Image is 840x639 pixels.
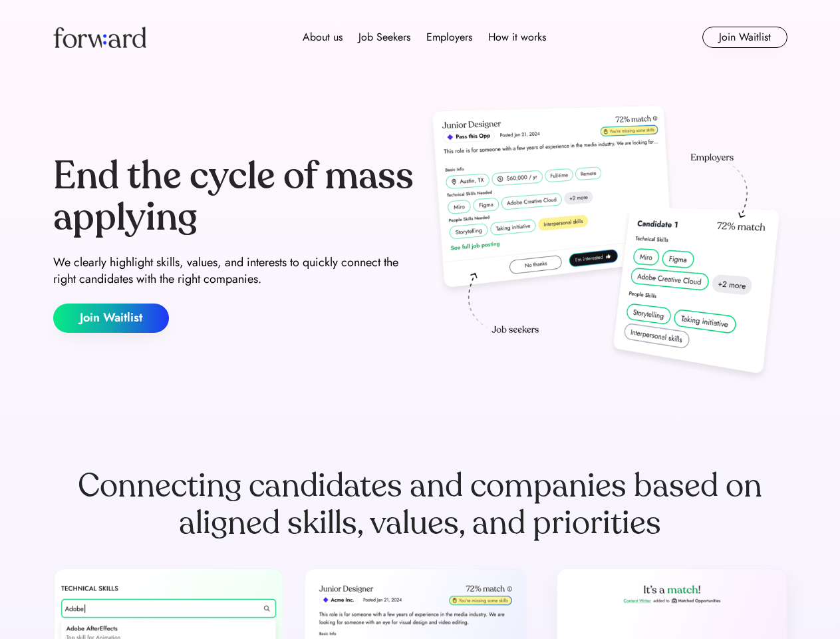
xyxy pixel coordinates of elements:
div: Job Seekers [358,29,410,45]
div: Employers [426,29,472,45]
div: We clearly highlight skills, values, and interests to quickly connect the right candidates with t... [53,254,415,288]
button: Join Waitlist [53,304,169,333]
img: Forward logo [53,27,146,48]
div: How it works [488,29,546,45]
div: About us [303,29,343,45]
div: Connecting candidates and companies based on aligned skills, values, and priorities [53,467,787,542]
div: End the cycle of mass applying [53,156,415,238]
img: hero-image.png [426,101,787,387]
button: Join Waitlist [702,27,787,48]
